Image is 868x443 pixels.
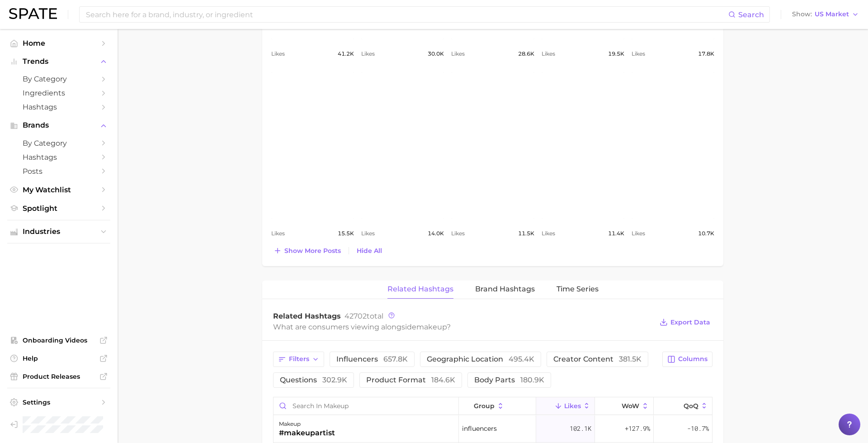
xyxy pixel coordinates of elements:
[654,397,712,415] button: QoQ
[595,397,654,415] button: WoW
[662,352,712,367] button: Columns
[280,376,347,384] span: Questions
[7,150,110,164] a: Hashtags
[451,228,465,239] span: Likes
[387,285,453,293] span: Related Hashtags
[553,356,642,363] span: Creator content
[23,336,95,344] span: Onboarding Videos
[7,36,110,50] a: Home
[698,48,714,59] span: 17.8k
[7,100,110,114] a: Hashtags
[273,312,341,320] span: Related Hashtags
[361,228,375,239] span: Likes
[608,48,624,59] span: 19.5k
[338,228,354,239] span: 15.5k
[459,397,537,415] button: group
[428,48,444,59] span: 30.0k
[273,352,324,367] button: Filters
[7,119,110,132] button: Brands
[23,398,95,406] span: Settings
[7,370,110,383] a: Product Releases
[542,48,555,59] span: Likes
[7,333,110,347] a: Onboarding Videos
[344,312,367,320] span: 42702
[23,153,95,162] span: Hashtags
[344,312,383,320] span: total
[428,228,444,239] span: 14.0k
[518,228,534,239] span: 11.5k
[271,48,285,59] span: Likes
[678,355,708,363] span: Columns
[536,397,595,415] button: Likes
[23,57,95,66] span: Trends
[416,323,447,331] span: makeup
[23,354,95,362] span: Help
[619,355,642,363] span: 381.5k
[670,319,710,326] span: Export Data
[7,183,110,197] a: My Watchlist
[475,285,535,293] span: Brand Hashtags
[357,247,382,255] span: Hide All
[625,423,650,434] span: +127.9%
[85,7,728,22] input: Search here for a brand, industry, or ingredient
[431,376,455,384] span: 184.6k
[792,12,812,17] span: Show
[361,48,375,59] span: Likes
[366,376,455,384] span: Product format
[23,186,95,194] span: My Watchlist
[622,402,639,410] span: WoW
[23,39,95,48] span: Home
[451,48,465,59] span: Likes
[23,121,95,129] span: Brands
[7,136,110,150] a: by Category
[427,356,534,363] span: Geographic location
[23,89,95,97] span: Ingredients
[7,352,110,365] a: Help
[738,10,764,19] span: Search
[273,321,653,333] div: What are consumers viewing alongside ?
[23,75,95,83] span: by Category
[632,48,645,59] span: Likes
[564,402,581,410] span: Likes
[815,12,849,17] span: US Market
[383,355,408,363] span: 657.8k
[518,48,534,59] span: 28.6k
[354,245,384,257] button: Hide All
[274,415,712,443] button: makeup#makeupartistInfluencers102.1k+127.9%-10.7%
[322,376,347,384] span: 302.9k
[271,244,343,257] button: Show more posts
[684,402,698,410] span: QoQ
[23,103,95,111] span: Hashtags
[7,72,110,86] a: by Category
[289,355,309,363] span: Filters
[9,8,57,19] img: SPATE
[338,48,354,59] span: 41.2k
[570,423,591,434] span: 102.1k
[687,423,709,434] span: -10.7%
[608,228,624,239] span: 11.4k
[7,395,110,409] a: Settings
[657,316,712,329] button: Export Data
[23,204,95,213] span: Spotlight
[462,423,497,434] span: Influencers
[7,414,110,436] a: Log out. Currently logged in as Brennan McVicar with e-mail brennan@spate.nyc.
[279,419,335,429] div: makeup
[474,376,544,384] span: Body parts
[7,225,110,238] button: Industries
[542,228,555,239] span: Likes
[7,201,110,215] a: Spotlight
[509,355,534,363] span: 495.4k
[23,228,95,236] span: Industries
[632,228,645,239] span: Likes
[271,228,285,239] span: Likes
[23,139,95,148] span: by Category
[698,228,714,239] span: 10.7k
[557,285,599,293] span: Time Series
[23,167,95,176] span: Posts
[336,356,408,363] span: Influencers
[7,55,110,68] button: Trends
[474,402,495,410] span: group
[7,164,110,178] a: Posts
[284,247,341,255] span: Show more posts
[279,428,335,438] div: #makeupartist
